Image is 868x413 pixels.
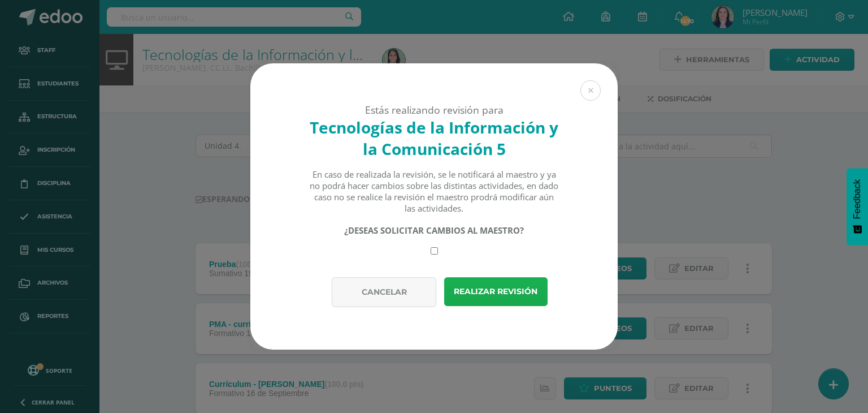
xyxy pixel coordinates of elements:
div: En caso de realizada la revisión, se le notificará al maestro y ya no podrá hacer cambios sobre l... [309,169,559,214]
strong: ¿DESEAS SOLICITAR CAMBIOS AL MAESTRO? [344,225,524,236]
button: Close (Esc) [580,80,601,101]
button: Cancelar [332,277,436,307]
div: Estás realizando revisión para [270,103,598,117]
strong: Tecnologías de la Información y la Comunicación 5 [310,117,558,160]
button: Feedback - Mostrar encuesta [847,168,868,245]
input: Require changes [431,247,438,255]
span: Feedback [852,179,862,219]
button: Realizar revisión [444,277,548,306]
